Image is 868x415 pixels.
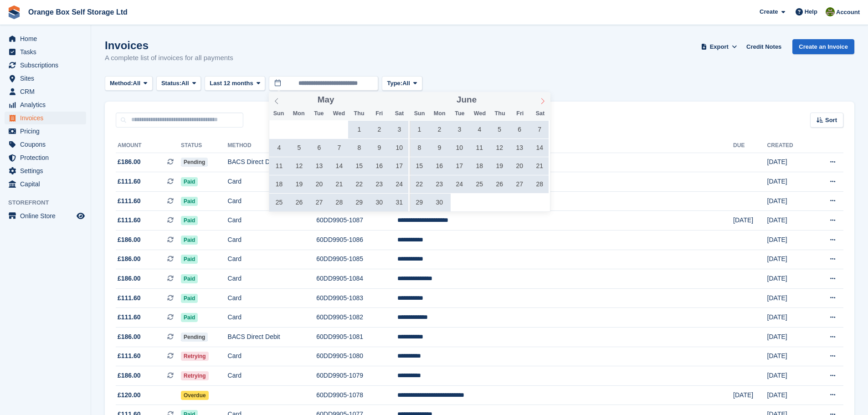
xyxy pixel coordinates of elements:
[310,175,328,193] span: May 20, 2025
[310,194,328,211] span: May 27, 2025
[316,308,397,328] td: 60DD9905-1082
[330,175,348,193] span: May 21, 2025
[228,250,317,269] td: Card
[116,138,181,153] th: Amount
[181,371,209,380] span: Retrying
[20,138,75,151] span: Coupons
[760,7,778,16] span: Create
[477,95,505,105] input: Year
[181,79,189,88] span: All
[181,352,209,361] span: Retrying
[369,111,389,117] span: Fri
[5,85,86,98] a: menu
[133,79,141,88] span: All
[330,157,348,175] span: May 14, 2025
[228,231,317,250] td: Card
[767,138,812,153] th: Created
[710,42,729,51] span: Export
[270,157,288,175] span: May 11, 2025
[329,111,349,117] span: Wed
[118,196,141,206] span: £111.60
[349,111,369,117] span: Thu
[699,39,739,54] button: Export
[431,139,448,157] span: June 9, 2025
[5,178,86,190] a: menu
[390,194,408,211] span: May 31, 2025
[118,215,141,225] span: £111.60
[5,72,86,85] a: menu
[316,347,397,366] td: 60DD9905-1080
[767,191,812,211] td: [DATE]
[370,194,388,211] span: May 30, 2025
[181,138,228,153] th: Status
[370,175,388,193] span: May 23, 2025
[350,139,368,157] span: May 8, 2025
[5,46,86,58] a: menu
[20,125,75,138] span: Pricing
[490,111,510,117] span: Thu
[118,177,141,186] span: £111.60
[270,139,288,157] span: May 4, 2025
[118,371,141,380] span: £186.00
[767,211,812,231] td: [DATE]
[20,46,75,58] span: Tasks
[20,210,75,222] span: Online Store
[826,7,835,16] img: Pippa White
[431,194,448,211] span: June 30, 2025
[5,32,86,45] a: menu
[767,153,812,172] td: [DATE]
[181,197,198,206] span: Paid
[471,121,488,138] span: June 4, 2025
[20,164,75,177] span: Settings
[316,231,397,250] td: 60DD9905-1086
[156,76,201,91] button: Status: All
[330,139,348,157] span: May 7, 2025
[269,111,289,117] span: Sun
[350,157,368,175] span: May 15, 2025
[8,198,91,207] span: Storefront
[228,366,317,386] td: Card
[181,255,198,264] span: Paid
[316,250,397,269] td: 60DD9905-1085
[290,175,308,193] span: May 19, 2025
[20,112,75,124] span: Invoices
[370,157,388,175] span: May 16, 2025
[270,175,288,193] span: May 18, 2025
[350,194,368,211] span: May 29, 2025
[402,79,410,88] span: All
[511,157,529,175] span: June 20, 2025
[397,138,733,153] th: Customer
[836,8,860,17] span: Account
[20,32,75,45] span: Home
[318,96,334,104] span: May
[334,95,363,105] input: Year
[767,308,812,328] td: [DATE]
[767,288,812,308] td: [DATE]
[228,191,317,211] td: Card
[181,158,208,167] span: Pending
[471,175,488,193] span: June 25, 2025
[457,96,477,104] span: June
[530,111,550,117] span: Sat
[5,151,86,164] a: menu
[471,139,488,157] span: June 11, 2025
[390,157,408,175] span: May 17, 2025
[411,157,428,175] span: June 15, 2025
[330,194,348,211] span: May 28, 2025
[290,157,308,175] span: May 12, 2025
[510,111,530,117] span: Fri
[431,175,448,193] span: June 23, 2025
[450,111,470,117] span: Tue
[5,138,86,151] a: menu
[20,59,75,72] span: Subscriptions
[411,194,428,211] span: June 29, 2025
[733,211,767,231] td: [DATE]
[316,366,397,386] td: 60DD9905-1079
[290,194,308,211] span: May 26, 2025
[316,385,397,405] td: 60DD9905-1078
[310,139,328,157] span: May 6, 2025
[430,111,450,117] span: Mon
[228,172,317,192] td: Card
[228,288,317,308] td: Card
[471,157,488,175] span: June 18, 2025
